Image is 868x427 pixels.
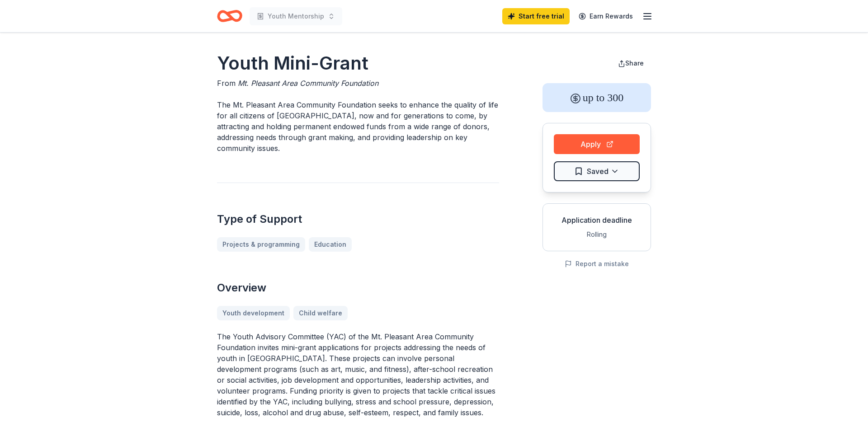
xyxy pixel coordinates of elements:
[554,161,640,181] button: Saved
[217,51,499,76] h1: Youth Mini-Grant
[238,79,378,88] span: Mt. Pleasant Area Community Foundation
[550,215,643,225] div: Application deadline
[217,212,499,226] h2: Type of Support
[587,165,609,177] span: Saved
[542,83,651,112] div: up to 300
[550,229,643,240] div: Rolling
[217,5,242,27] a: Home
[625,59,644,67] span: Share
[217,281,499,295] h2: Overview
[217,237,305,252] a: Projects & programming
[309,237,352,252] a: Education
[611,54,651,72] button: Share
[250,7,342,25] button: Youth Mentorship
[502,8,570,24] a: Start free trial
[573,8,638,24] a: Earn Rewards
[217,99,499,154] p: The Mt. Pleasant Area Community Foundation seeks to enhance the quality of life for all citizens ...
[217,78,499,89] div: From
[268,11,324,22] span: Youth Mentorship
[565,258,629,269] button: Report a mistake
[217,331,499,418] p: The Youth Advisory Committee (YAC) of the Mt. Pleasant Area Community Foundation invites mini-gra...
[554,134,640,154] button: Apply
